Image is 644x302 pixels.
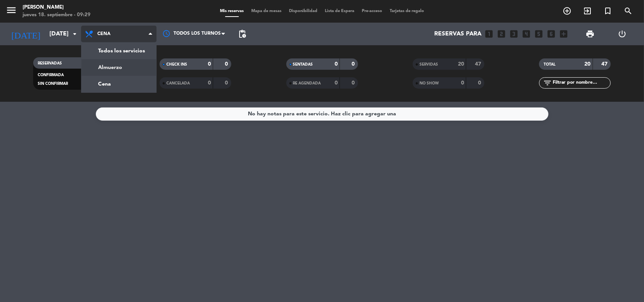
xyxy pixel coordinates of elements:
[335,61,338,67] strong: 0
[478,80,483,86] strong: 0
[461,80,464,86] strong: 0
[552,79,610,87] input: Filtrar por nombre...
[547,29,556,39] i: looks_6
[285,9,321,13] span: Disponibilidad
[6,5,17,16] i: menu
[358,9,386,13] span: Pre-acceso
[70,29,79,38] i: arrow_drop_down
[208,80,211,86] strong: 0
[618,29,627,38] i: power_settings_new
[6,26,46,42] i: [DATE]
[534,29,544,39] i: looks_5
[606,23,638,45] div: LOG OUT
[624,6,633,15] i: search
[352,80,356,86] strong: 0
[293,63,313,66] span: SENTADAS
[543,78,552,87] i: filter_list
[166,63,187,66] span: CHECK INS
[335,80,338,86] strong: 0
[38,82,68,86] span: SIN CONFIRMAR
[586,29,595,38] span: print
[544,63,555,66] span: TOTAL
[420,81,439,85] span: NO SHOW
[216,9,247,13] span: Mis reservas
[420,63,438,66] span: SERVIDAS
[386,9,428,13] span: Tarjetas de regalo
[247,9,285,13] span: Mapa de mesas
[6,5,17,18] button: menu
[225,61,230,67] strong: 0
[238,29,247,38] span: pending_actions
[166,81,190,85] span: CANCELADA
[585,61,591,67] strong: 20
[603,6,612,15] i: turned_in_not
[81,59,156,76] a: Almuerzo
[522,29,532,39] i: looks_4
[352,61,356,67] strong: 0
[559,29,569,39] i: add_box
[38,61,62,65] span: RESERVADAS
[583,6,592,15] i: exit_to_app
[81,43,156,59] a: Todos los servicios
[208,61,211,67] strong: 0
[563,6,572,15] i: add_circle_outline
[248,110,396,118] div: No hay notas para este servicio. Haz clic para agregar una
[225,80,230,86] strong: 0
[23,4,91,11] div: [PERSON_NAME]
[81,76,156,92] a: Cena
[475,61,483,67] strong: 47
[458,61,464,67] strong: 20
[321,9,358,13] span: Lista de Espera
[484,29,494,39] i: looks_one
[23,11,91,19] div: jueves 18. septiembre - 09:29
[509,29,519,39] i: looks_3
[602,61,609,67] strong: 47
[497,29,507,39] i: looks_two
[435,31,482,38] span: Reservas para
[38,73,64,77] span: CONFIRMADA
[97,31,111,37] span: Cena
[293,81,321,85] span: RE AGENDADA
